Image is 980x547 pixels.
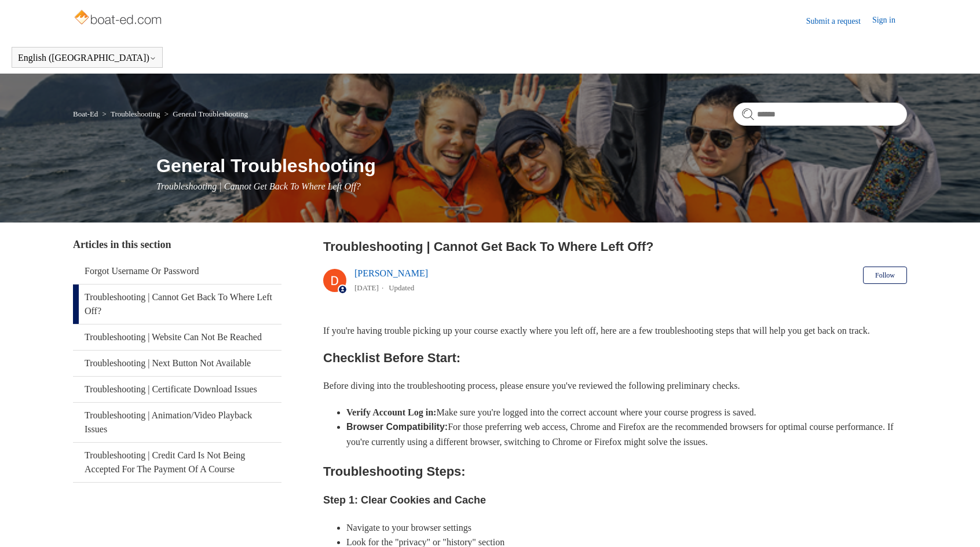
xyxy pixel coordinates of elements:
p: Before diving into the troubleshooting process, please ensure you've reviewed the following preli... [323,378,907,393]
a: [PERSON_NAME] [354,268,428,278]
a: Troubleshooting | Animation/Video Playback Issues [73,403,281,442]
button: English ([GEOGRAPHIC_DATA]) [18,53,156,63]
button: Follow Article [863,267,907,284]
input: Search [733,103,907,126]
img: Boat-Ed Help Center home page [73,7,165,30]
strong: Browser Compatibility: [346,422,448,432]
li: Updated [389,283,414,292]
h2: Troubleshooting Steps: [323,461,907,482]
h3: Step 1: Clear Cookies and Cache [323,492,907,509]
a: Troubleshooting [111,110,160,118]
h1: General Troubleshooting [156,152,907,180]
p: If you're having trouble picking up your course exactly where you left off, here are a few troubl... [323,323,907,338]
a: Troubleshooting | Next Button Not Available [73,351,281,376]
span: Troubleshooting | Cannot Get Back To Where Left Off? [156,181,361,191]
a: Boat-Ed [73,110,98,118]
li: General Troubleshooting [162,110,248,118]
a: Troubleshooting | Cannot Get Back To Where Left Off? [73,285,281,324]
a: Forgot Username Or Password [73,258,281,284]
h2: Checklist Before Start: [323,348,907,368]
li: Make sure you're logged into the correct account where your course progress is saved. [346,405,907,420]
li: Navigate to your browser settings [346,520,907,535]
li: For those preferring web access, Chrome and Firefox are the recommended browsers for optimal cour... [346,420,907,449]
a: General Troubleshooting [173,110,248,118]
a: Troubleshooting | Credit Card Is Not Being Accepted For The Payment Of A Course [73,443,281,482]
a: Troubleshooting | Certificate Download Issues [73,377,281,402]
span: Articles in this section [73,239,171,250]
a: Sign in [872,14,907,28]
time: 05/14/2024, 15:31 [354,283,379,292]
div: Live chat [941,508,971,538]
h2: Troubleshooting | Cannot Get Back To Where Left Off? [323,237,907,256]
strong: Verify Account Log in: [346,407,436,417]
a: Submit a request [806,15,872,27]
li: Troubleshooting [100,110,162,118]
li: Boat-Ed [73,110,100,118]
a: Troubleshooting | Website Can Not Be Reached [73,324,281,350]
